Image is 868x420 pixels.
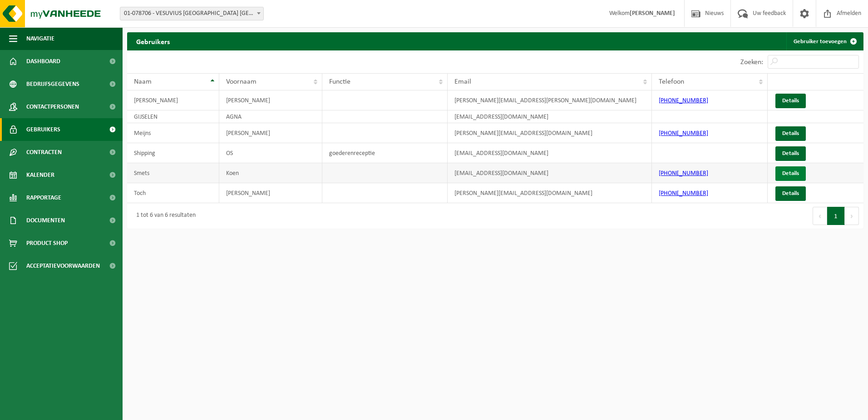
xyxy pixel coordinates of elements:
a: [PHONE_NUMBER] [659,130,708,137]
h2: Gebruikers [127,32,179,50]
span: Dashboard [26,50,60,73]
button: 1 [827,207,845,225]
td: AGNA [219,110,322,123]
span: Naam [134,78,152,85]
span: Contactpersonen [26,95,79,118]
button: Next [845,207,859,225]
span: Rapportage [26,186,61,209]
a: Gebruiker toevoegen [786,32,863,50]
td: [PERSON_NAME][EMAIL_ADDRESS][DOMAIN_NAME] [448,183,652,203]
td: Smets [127,163,219,183]
span: Bedrijfsgegevens [26,73,79,95]
strong: [PERSON_NAME] [630,10,675,17]
button: Previous [813,207,827,225]
a: [PHONE_NUMBER] [659,170,708,177]
span: Navigatie [26,27,54,50]
span: 01-078706 - VESUVIUS BELGIUM NV - OOSTENDE [120,7,263,20]
td: [EMAIL_ADDRESS][DOMAIN_NAME] [448,163,652,183]
td: [PERSON_NAME] [127,90,219,110]
td: [PERSON_NAME] [219,123,322,143]
span: Acceptatievoorwaarden [26,255,100,277]
span: Telefoon [659,78,684,85]
span: Gebruikers [26,118,60,141]
a: Details [775,146,806,161]
span: Contracten [26,141,62,164]
td: [EMAIL_ADDRESS][DOMAIN_NAME] [448,110,652,123]
td: [PERSON_NAME][EMAIL_ADDRESS][DOMAIN_NAME] [448,123,652,143]
a: [PHONE_NUMBER] [659,97,708,104]
span: Email [454,78,471,85]
td: Toch [127,183,219,203]
td: [EMAIL_ADDRESS][DOMAIN_NAME] [448,143,652,163]
td: Koen [219,163,322,183]
a: Details [775,186,806,201]
td: goederenreceptie [322,143,448,163]
td: [PERSON_NAME] [219,183,322,203]
a: [PHONE_NUMBER] [659,190,708,197]
span: Kalender [26,164,54,186]
span: Functie [329,78,350,85]
div: 1 tot 6 van 6 resultaten [132,208,196,224]
td: GIJSELEN [127,110,219,123]
a: Details [775,166,806,181]
td: OS [219,143,322,163]
td: [PERSON_NAME] [219,90,322,110]
td: [PERSON_NAME][EMAIL_ADDRESS][PERSON_NAME][DOMAIN_NAME] [448,90,652,110]
td: Meijns [127,123,219,143]
a: Details [775,126,806,141]
span: Product Shop [26,232,68,255]
label: Zoeken: [740,59,763,66]
span: Documenten [26,209,65,232]
td: Shipping [127,143,219,163]
a: Details [775,94,806,108]
span: Voornaam [226,78,256,85]
span: 01-078706 - VESUVIUS BELGIUM NV - OOSTENDE [120,7,264,20]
